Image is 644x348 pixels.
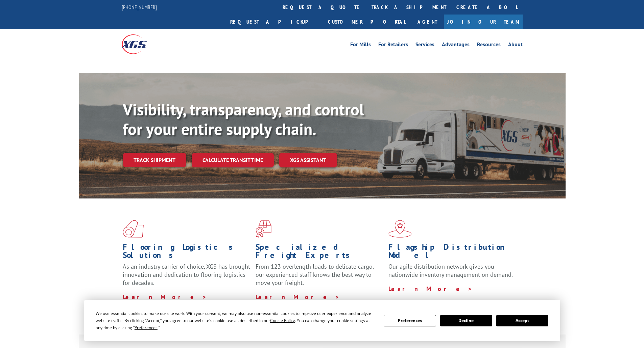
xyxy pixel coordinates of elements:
[256,263,383,293] p: From 123 overlength loads to delicate cargo, our experienced staff knows the best way to move you...
[84,300,560,341] div: Cookie Consent Prompt
[378,42,408,49] a: For Retailers
[477,42,501,49] a: Resources
[135,325,158,330] span: Preferences
[350,42,371,49] a: For Mills
[388,220,412,238] img: xgs-icon-flagship-distribution-model-red
[123,220,144,238] img: xgs-icon-total-supply-chain-intelligence-red
[122,4,157,10] a: [PHONE_NUMBER]
[444,15,523,29] a: Join Our Team
[415,42,434,49] a: Services
[123,293,207,301] a: Learn More >
[270,318,295,323] span: Cookie Policy
[388,263,513,278] span: Our agile distribution network gives you nationwide inventory management on demand.
[123,99,364,139] b: Visibility, transparency, and control for your entire supply chain.
[440,315,492,326] button: Decline
[496,315,548,326] button: Accept
[256,243,383,263] h1: Specialized Freight Experts
[225,15,323,29] a: Request a pickup
[123,243,251,263] h1: Flooring Logistics Solutions
[323,15,411,29] a: Customer Portal
[384,315,436,326] button: Preferences
[96,310,376,331] div: We use essential cookies to make our site work. With your consent, we may also use non-essential ...
[123,263,250,287] span: As an industry carrier of choice, XGS has brought innovation and dedication to flooring logistics...
[256,220,271,238] img: xgs-icon-focused-on-flooring-red
[508,42,523,49] a: About
[279,153,337,167] a: XGS ASSISTANT
[411,15,444,29] a: Agent
[192,153,274,167] a: Calculate transit time
[388,285,473,293] a: Learn More >
[123,153,186,167] a: Track shipment
[388,243,516,263] h1: Flagship Distribution Model
[442,42,470,49] a: Advantages
[256,293,340,301] a: Learn More >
